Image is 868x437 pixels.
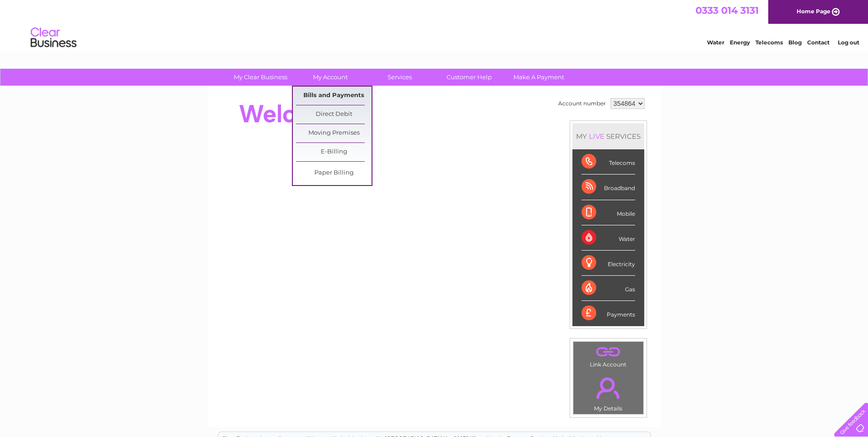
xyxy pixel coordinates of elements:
[292,69,368,86] a: My Account
[501,69,577,86] a: Make A Payment
[707,39,724,46] a: Water
[838,39,859,46] a: Log out
[223,69,298,86] a: My Clear Business
[582,276,635,301] div: Gas
[218,5,651,44] div: Clear Business is a trading name of Verastar Limited (registered in [GEOGRAPHIC_DATA] No. 3667643...
[582,175,635,200] div: Broadband
[296,143,372,161] a: E-Billing
[695,5,759,16] a: 0333 014 3131
[582,149,635,175] div: Telecoms
[431,69,507,86] a: Customer Help
[582,301,635,326] div: Payments
[556,96,608,111] td: Account number
[572,123,644,149] div: MY SERVICES
[296,87,372,105] a: Bills and Payments
[362,69,437,86] a: Services
[587,132,606,141] div: LIVE
[296,105,372,124] a: Direct Debit
[582,200,635,225] div: Mobile
[573,341,644,370] td: Link Account
[807,39,830,46] a: Contact
[573,370,644,415] td: My Details
[576,344,641,360] a: .
[296,164,372,182] a: Paper Billing
[730,39,750,46] a: Energy
[755,39,783,46] a: Telecoms
[30,24,77,52] img: logo.png
[296,124,372,142] a: Moving Premises
[788,39,802,46] a: Blog
[576,372,641,404] a: .
[582,225,635,251] div: Water
[582,251,635,276] div: Electricity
